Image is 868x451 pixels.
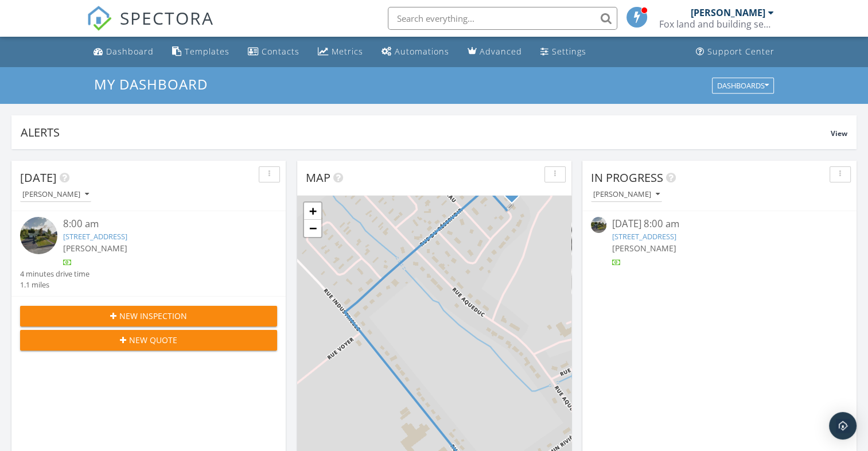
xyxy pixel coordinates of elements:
div: 28 Rue des Trembles, Edmundston, NB E7B 2Y2 [512,191,519,198]
div: [DATE] 8:00 am [612,217,826,231]
div: Automations [395,46,449,57]
span: [DATE] [20,170,57,185]
a: [STREET_ADDRESS] [612,231,676,242]
div: Contacts [262,46,299,57]
div: Fox land and building services [659,18,774,30]
a: [DATE] 8:00 am [STREET_ADDRESS] [PERSON_NAME] [591,217,848,268]
div: [PERSON_NAME] [22,190,89,199]
a: Support Center [691,41,779,63]
div: Templates [185,46,229,57]
img: streetview [591,217,606,232]
a: Metrics [313,41,368,63]
button: New Quote [20,330,277,351]
button: [PERSON_NAME] [591,187,662,203]
span: My Dashboard [94,75,208,94]
span: SPECTORA [120,6,214,30]
div: 4 minutes drive time [20,269,89,279]
div: Settings [552,46,586,57]
img: streetview [20,217,57,254]
a: [STREET_ADDRESS] [63,231,127,242]
div: [PERSON_NAME] [691,7,765,18]
img: The Best Home Inspection Software - Spectora [87,6,112,31]
div: 8:00 am [63,217,256,231]
a: Advanced [463,41,527,63]
div: Open Intercom Messenger [829,412,857,440]
a: SPECTORA [87,15,214,40]
span: [PERSON_NAME] [63,243,127,254]
a: Zoom out [304,220,321,237]
span: Map [306,170,330,185]
div: Support Center [707,46,774,57]
div: Metrics [332,46,363,57]
span: New Quote [129,334,177,346]
a: Dashboard [89,41,158,63]
a: Contacts [243,41,304,63]
button: New Inspection [20,306,277,326]
button: [PERSON_NAME] [20,187,91,203]
i: 1 [509,188,514,196]
a: Templates [168,41,234,63]
div: Dashboard [106,46,154,57]
a: 8:00 am [STREET_ADDRESS] [PERSON_NAME] 4 minutes drive time 1.1 miles [20,217,277,290]
div: 1.1 miles [20,279,89,290]
div: [PERSON_NAME] [593,190,660,199]
a: Automations (Basic) [377,41,454,63]
span: New Inspection [119,310,187,322]
span: View [831,129,847,138]
input: Search everything... [388,7,617,30]
button: Dashboards [712,77,774,94]
div: Advanced [480,46,522,57]
a: Settings [536,41,591,63]
div: Dashboards [717,81,769,90]
div: Alerts [21,125,831,140]
span: [PERSON_NAME] [612,243,676,254]
span: In Progress [591,170,663,185]
a: Zoom in [304,203,321,220]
